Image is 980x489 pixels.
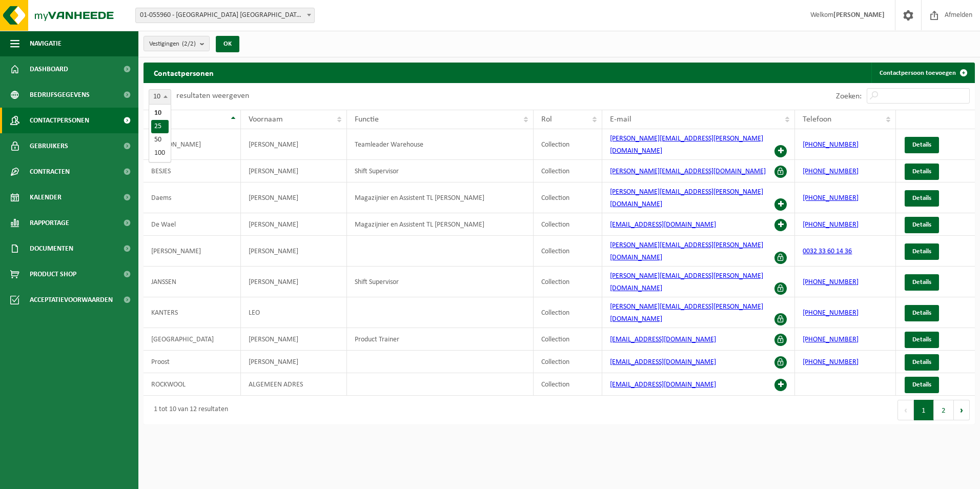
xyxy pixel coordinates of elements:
a: [PERSON_NAME][EMAIL_ADDRESS][PERSON_NAME][DOMAIN_NAME] [610,135,763,155]
a: [PERSON_NAME][EMAIL_ADDRESS][PERSON_NAME][DOMAIN_NAME] [610,303,763,323]
td: Collection [534,213,602,236]
span: 10 [149,90,171,104]
td: Product Trainer [347,328,534,351]
span: Contactpersonen [30,108,89,133]
label: resultaten weergeven [176,92,249,100]
a: [EMAIL_ADDRESS][DOMAIN_NAME] [610,336,716,343]
span: Details [912,248,931,255]
span: Details [912,141,931,148]
span: Details [912,168,931,175]
span: Bedrijfsgegevens [30,82,90,108]
td: ALGEMEEN ADRES [241,373,347,396]
span: Vestigingen [149,36,196,52]
td: [PERSON_NAME] [241,328,347,351]
a: Contactpersoon toevoegen [871,63,974,83]
span: 10 [149,89,171,105]
a: [PHONE_NUMBER] [803,168,859,175]
td: Proost [144,351,241,373]
a: Details [905,190,939,207]
span: Rol [541,115,552,124]
li: 10 [151,107,169,120]
td: Collection [534,160,602,182]
td: Collection [534,373,602,396]
td: [PERSON_NAME] [241,160,347,182]
span: 01-055960 - ROCKWOOL BELGIUM NV - WIJNEGEM [136,8,314,23]
span: Documenten [30,236,73,261]
span: Details [912,310,931,316]
a: [PERSON_NAME][EMAIL_ADDRESS][DOMAIN_NAME] [610,168,766,175]
a: Details [905,243,939,260]
span: Kalender [30,185,62,210]
a: Details [905,137,939,153]
span: Navigatie [30,31,62,56]
td: Shift Supervisor [347,160,534,182]
label: Zoeken: [836,92,862,100]
td: [GEOGRAPHIC_DATA] [144,328,241,351]
a: [EMAIL_ADDRESS][DOMAIN_NAME] [610,381,716,389]
span: Details [912,359,931,365]
button: Previous [897,400,914,420]
button: 1 [914,400,934,420]
td: [PERSON_NAME] [144,129,241,160]
span: Telefoon [803,115,831,124]
span: Details [912,336,931,343]
td: Magazijnier en Assistent TL [PERSON_NAME] [347,213,534,236]
span: Functie [355,115,379,124]
a: Details [905,274,939,291]
a: [PHONE_NUMBER] [803,194,859,202]
td: [PERSON_NAME] [241,182,347,213]
li: 50 [151,133,169,147]
td: Collection [534,328,602,351]
span: E-mail [610,115,631,124]
td: JANSSEN [144,267,241,297]
td: BESJES [144,160,241,182]
td: LEO [241,297,347,328]
a: [PHONE_NUMBER] [803,309,859,317]
a: [EMAIL_ADDRESS][DOMAIN_NAME] [610,358,716,366]
li: 25 [151,120,169,133]
td: Collection [534,236,602,267]
count: (2/2) [182,40,196,47]
a: [PHONE_NUMBER] [803,221,859,229]
td: Collection [534,267,602,297]
a: [PHONE_NUMBER] [803,278,859,286]
a: 0032 33 60 14 36 [803,248,852,255]
div: 1 tot 10 van 12 resultaten [149,401,228,419]
td: Collection [534,297,602,328]
td: [PERSON_NAME] [241,236,347,267]
button: 2 [934,400,954,420]
td: Teamleader Warehouse [347,129,534,160]
span: Details [912,221,931,228]
a: [PHONE_NUMBER] [803,358,859,366]
strong: [PERSON_NAME] [833,11,885,19]
a: [PHONE_NUMBER] [803,336,859,343]
a: [PERSON_NAME][EMAIL_ADDRESS][PERSON_NAME][DOMAIN_NAME] [610,272,763,292]
td: Daems [144,182,241,213]
td: Collection [534,351,602,373]
td: Magazijnier en Assistent TL [PERSON_NAME] [347,182,534,213]
span: Voornaam [249,115,283,124]
a: Details [905,377,939,393]
a: [EMAIL_ADDRESS][DOMAIN_NAME] [610,221,716,229]
td: Collection [534,129,602,160]
td: Shift Supervisor [347,267,534,297]
span: Acceptatievoorwaarden [30,287,113,313]
span: Details [912,381,931,388]
td: [PERSON_NAME] [241,213,347,236]
button: OK [216,36,239,52]
a: [PERSON_NAME][EMAIL_ADDRESS][PERSON_NAME][DOMAIN_NAME] [610,188,763,208]
td: [PERSON_NAME] [241,129,347,160]
span: Dashboard [30,56,68,82]
span: Gebruikers [30,133,68,159]
a: Details [905,305,939,321]
td: Collection [534,182,602,213]
td: [PERSON_NAME] [241,351,347,373]
a: Details [905,217,939,233]
span: Product Shop [30,261,76,287]
span: Contracten [30,159,70,185]
span: 01-055960 - ROCKWOOL BELGIUM NV - WIJNEGEM [135,8,315,23]
a: [PHONE_NUMBER] [803,141,859,149]
h2: Contactpersonen [144,63,224,83]
td: De Wael [144,213,241,236]
a: Details [905,164,939,180]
